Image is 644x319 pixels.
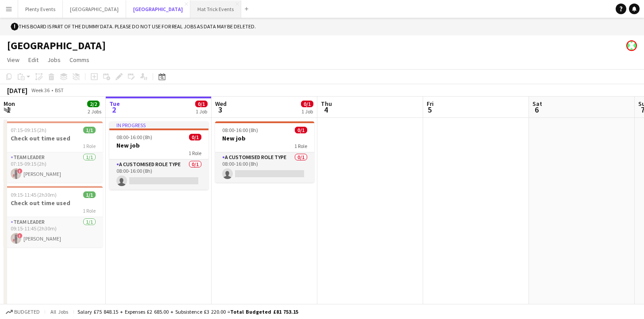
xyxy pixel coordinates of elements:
[214,105,227,115] span: 3
[4,134,103,142] h3: Check out time used
[320,105,332,115] span: 4
[66,54,93,66] a: Comms
[531,105,542,115] span: 6
[116,134,152,140] span: 08:00-16:00 (8h)
[295,127,307,133] span: 0/1
[4,217,103,247] app-card-role: Team Leader1/109:15-11:45 (2h30m)![PERSON_NAME]
[108,105,120,115] span: 2
[230,308,298,315] span: Total Budgeted £81 753.15
[14,309,40,315] span: Budgeted
[55,87,64,93] div: BST
[301,101,313,107] span: 0/1
[83,143,96,149] span: 1 Role
[427,100,434,108] span: Fri
[49,308,70,315] span: All jobs
[215,134,314,142] h3: New job
[195,101,208,107] span: 0/1
[11,127,46,133] span: 07:15-09:15 (2h)
[109,100,120,108] span: Tue
[29,87,51,93] span: Week 36
[189,150,201,156] span: 1 Role
[532,100,542,108] span: Sat
[4,199,103,207] h3: Check out time used
[301,108,313,115] div: 1 Job
[88,108,101,115] div: 2 Jobs
[28,56,39,64] span: Edit
[83,127,96,133] span: 1/1
[321,100,332,108] span: Thu
[4,100,15,108] span: Mon
[215,100,227,108] span: Wed
[4,152,103,183] app-card-role: Team Leader1/107:15-09:15 (2h)![PERSON_NAME]
[18,0,63,18] button: Plenty Events
[4,54,23,66] a: View
[4,186,103,247] app-job-card: 09:15-11:45 (2h30m)1/1Check out time used1 RoleTeam Leader1/109:15-11:45 (2h30m)![PERSON_NAME]
[11,191,57,198] span: 09:15-11:45 (2h30m)
[222,127,258,133] span: 08:00-16:00 (8h)
[17,233,23,238] span: !
[7,56,19,64] span: View
[87,101,100,107] span: 2/2
[83,207,96,214] span: 1 Role
[215,152,314,183] app-card-role: A Customised Role Type0/108:00-16:00 (8h)
[77,308,298,315] div: Salary £75 848.15 + Expenses £2 685.00 + Subsistence £3 220.00 =
[190,0,241,18] button: Hat Trick Events
[294,143,307,149] span: 1 Role
[69,56,89,64] span: Comms
[4,307,41,317] button: Budgeted
[4,121,103,183] app-job-card: 07:15-09:15 (2h)1/1Check out time used1 RoleTeam Leader1/107:15-09:15 (2h)![PERSON_NAME]
[17,168,23,174] span: !
[11,23,19,31] span: !
[196,108,207,115] div: 1 Job
[425,105,434,115] span: 5
[83,191,96,198] span: 1/1
[7,39,106,52] h1: [GEOGRAPHIC_DATA]
[189,134,201,140] span: 0/1
[63,0,126,18] button: [GEOGRAPHIC_DATA]
[47,56,61,64] span: Jobs
[2,105,15,115] span: 1
[109,121,208,190] app-job-card: In progress08:00-16:00 (8h)0/1New job1 RoleA Customised Role Type0/108:00-16:00 (8h)
[109,159,208,190] app-card-role: A Customised Role Type0/108:00-16:00 (8h)
[126,0,190,18] button: [GEOGRAPHIC_DATA]
[109,121,208,128] div: In progress
[25,54,42,66] a: Edit
[7,86,27,95] div: [DATE]
[109,141,208,149] h3: New job
[626,40,637,51] app-user-avatar: James Runnymede
[215,121,314,183] app-job-card: 08:00-16:00 (8h)0/1New job1 RoleA Customised Role Type0/108:00-16:00 (8h)
[44,54,64,66] a: Jobs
